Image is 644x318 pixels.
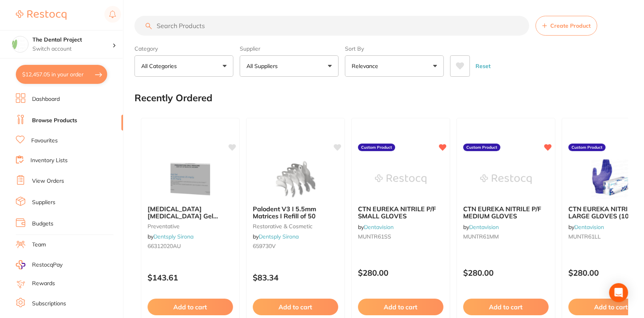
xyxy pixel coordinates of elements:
img: CTN EUREKA NITRILE P/F SMALL GLOVES [375,159,426,199]
label: Category [134,45,233,52]
button: Create Product [536,16,597,36]
img: Palodent V3 I 5.5mm Matrices I Refill of 50 [270,159,321,199]
input: Search Products [134,16,529,36]
p: $280.00 [358,268,443,277]
label: Custom Product [568,144,606,151]
span: RestocqPay [32,261,63,269]
a: Dentavision [469,223,499,231]
a: RestocqPay [16,260,63,269]
img: The Dental Project [12,36,28,52]
small: MUNTR61SS [358,233,443,240]
a: Restocq Logo [16,6,66,24]
a: Dentsply Sirona [153,233,193,240]
p: $83.34 [253,273,338,282]
a: Dashboard [32,95,60,103]
button: Reset [473,55,493,77]
a: Dentsply Sirona [259,233,299,240]
button: Relevance [345,55,444,77]
h4: The Dental Project [32,36,112,44]
img: CTN EUREKA NITRILE P/F MEDIUM GLOVES [480,159,532,199]
label: Sort By [345,45,444,52]
img: CTN EUREKA NITRILE P/F LARGE GLOVES (10 X 300) [585,159,637,199]
a: Rewards [32,280,55,288]
span: by [253,233,299,240]
span: by [568,223,604,231]
b: CTN EUREKA NITRILE P/F MEDIUM GLOVES [463,205,549,220]
img: Restocq Logo [16,10,66,20]
h2: Recently Ordered [134,93,212,104]
button: Add to cart [148,299,233,315]
span: Create Product [550,23,591,29]
img: RestocqPay [16,260,25,269]
label: Custom Product [463,144,500,151]
button: Add to cart [463,299,549,315]
a: Inventory Lists [30,157,68,165]
a: Dentavision [574,223,604,231]
span: by [358,223,394,231]
button: $12,457.05 in your order [16,65,107,84]
button: All Categories [134,55,233,77]
a: Browse Products [32,117,77,125]
div: Open Intercom Messenger [609,283,628,302]
a: Favourites [31,137,58,145]
b: CTN EUREKA NITRILE P/F SMALL GLOVES [358,205,443,220]
a: Dentavision [364,223,394,231]
label: Custom Product [358,144,395,151]
a: Subscriptions [32,300,66,308]
small: restorative & cosmetic [253,223,338,229]
small: 659730V [253,243,338,249]
a: Suppliers [32,199,55,206]
button: All Suppliers [240,55,339,77]
button: Add to cart [358,299,443,315]
a: Budgets [32,220,53,228]
small: preventative [148,223,233,229]
p: Relevance [352,62,381,70]
small: 66312020AU [148,243,233,249]
a: Team [32,241,46,249]
p: $280.00 [463,268,549,277]
img: Oraqix Periodontal Gel Lignocaine 25 mg/g, Prilocaine 25mg/g [165,159,216,199]
span: by [148,233,193,240]
p: All Suppliers [246,62,281,70]
small: MUNTR61MM [463,233,549,240]
b: Palodent V3 I 5.5mm Matrices I Refill of 50 [253,205,338,220]
b: Oraqix Periodontal Gel Lignocaine 25 mg/g, Prilocaine 25mg/g [148,205,233,220]
label: Supplier [240,45,339,52]
span: by [463,223,499,231]
a: View Orders [32,177,64,185]
p: All Categories [141,62,180,70]
p: Switch account [32,45,112,53]
p: $143.61 [148,273,233,282]
button: Add to cart [253,299,338,315]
